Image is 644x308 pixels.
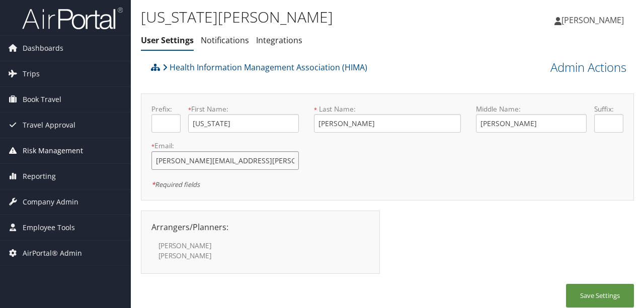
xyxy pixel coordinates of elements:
span: Trips [23,61,40,86]
label: Last Name: [314,104,461,114]
span: AirPortal® Admin [23,241,82,266]
a: Health Information Management Association (HIMA) [163,57,367,77]
label: Middle Name: [476,104,586,114]
a: Notifications [201,35,249,46]
span: Dashboards [23,36,63,61]
a: [PERSON_NAME] [554,5,634,35]
div: Arrangers/Planners: [144,221,377,233]
button: Save Settings [566,284,634,307]
em: Required fields [151,180,200,189]
a: User Settings [141,35,194,46]
h1: [US_STATE][PERSON_NAME] [141,7,469,28]
label: Email: [151,141,299,151]
label: [PERSON_NAME] [PERSON_NAME] [158,241,246,261]
a: Integrations [256,35,302,46]
span: Travel Approval [23,113,75,138]
a: Admin Actions [550,59,626,76]
span: Risk Management [23,138,83,163]
label: First Name: [188,104,298,114]
img: airportal-logo.png [22,7,123,30]
label: Suffix: [594,104,623,114]
span: Book Travel [23,87,61,112]
label: Prefix: [151,104,181,114]
span: [PERSON_NAME] [561,15,624,26]
span: Company Admin [23,189,78,215]
span: Reporting [23,164,56,189]
span: Employee Tools [23,215,75,240]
